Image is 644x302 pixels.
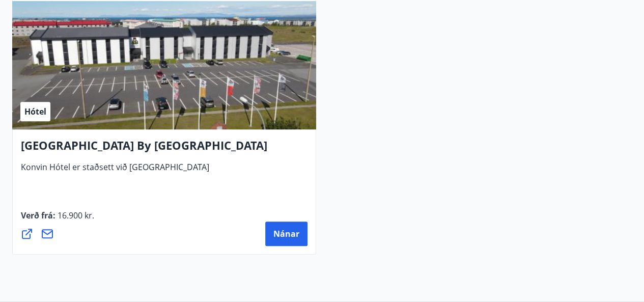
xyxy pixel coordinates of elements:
span: 16.900 kr. [55,210,94,221]
button: Nánar [265,222,307,246]
span: Verð frá : [21,210,94,229]
span: Hótel [24,106,46,117]
span: Konvin Hótel er staðsett við [GEOGRAPHIC_DATA] [21,161,209,181]
h4: [GEOGRAPHIC_DATA] By [GEOGRAPHIC_DATA] [21,138,307,161]
span: Nánar [273,228,299,239]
